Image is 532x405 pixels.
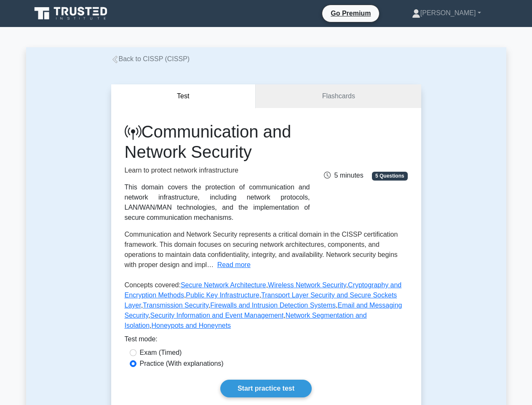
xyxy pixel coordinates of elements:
a: Honeypots and Honeynets [152,322,231,329]
a: Secure Network Architecture [181,281,266,289]
a: Firewalls and Intrusion Detection Systems [210,302,336,309]
p: Concepts covered: , , , , , , , , , , [125,280,408,334]
button: Read more [217,260,251,270]
a: [PERSON_NAME] [392,5,501,22]
button: Test [111,84,256,108]
p: Learn to protect network infrastructure [125,165,310,175]
a: Wireless Network Security [268,281,346,289]
label: Exam (Timed) [140,348,182,358]
a: Go Premium [326,8,376,19]
div: This domain covers the protection of communication and network infrastructure, including network ... [125,182,310,223]
div: Test mode: [125,334,408,348]
a: Flashcards [256,84,421,108]
a: Security Information and Event Management [150,312,284,319]
span: Communication and Network Security represents a critical domain in the CISSP certification framew... [125,231,398,268]
a: Public Key Infrastructure [186,292,259,299]
a: Start practice test [220,380,312,397]
h1: Communication and Network Security [125,121,310,162]
a: Transmission Security [143,302,209,309]
label: Practice (With explanations) [140,359,224,369]
a: Back to CISSP (CISSP) [111,55,190,62]
span: 5 minutes [324,172,363,179]
span: 5 Questions [372,172,407,180]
